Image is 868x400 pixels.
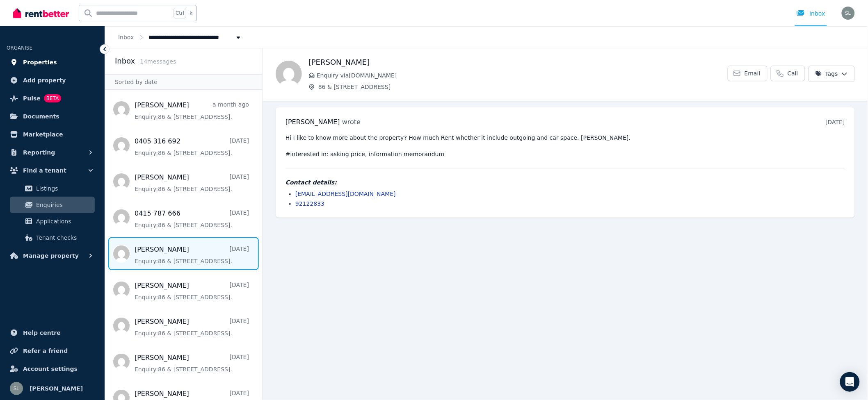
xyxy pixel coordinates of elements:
[7,343,98,359] a: Refer a friend
[10,230,95,246] a: Tenant checks
[115,55,135,67] h2: Inbox
[317,71,728,80] span: Enquiry via [DOMAIN_NAME]
[135,209,249,229] a: 0415 787 666[DATE]Enquiry:86 & [STREET_ADDRESS].
[809,66,855,82] button: Tags
[276,61,302,87] img: Bettye Lee
[295,191,396,197] a: [EMAIL_ADDRESS][DOMAIN_NAME]
[842,7,855,20] img: Sandy Luo
[7,72,98,89] a: Add property
[23,75,66,85] span: Add property
[7,90,98,107] a: PulseBETA
[7,361,98,377] a: Account settings
[13,7,69,19] img: RentBetter
[840,372,860,392] div: Open Intercom Messenger
[7,325,98,341] a: Help centre
[7,54,98,70] a: Properties
[23,93,41,103] span: Pulse
[190,10,192,16] span: k
[135,173,249,193] a: [PERSON_NAME][DATE]Enquiry:86 & [STREET_ADDRESS].
[23,251,79,261] span: Manage property
[745,69,761,77] span: Email
[135,317,249,337] a: [PERSON_NAME][DATE]Enquiry:86 & [STREET_ADDRESS].
[23,346,68,356] span: Refer a friend
[23,130,63,139] span: Marketplace
[771,66,805,81] a: Call
[788,69,798,77] span: Call
[7,162,98,179] button: Find a tenant
[23,328,61,338] span: Help centre
[36,216,91,226] span: Applications
[10,197,95,213] a: Enquiries
[174,8,186,18] span: Ctrl
[7,126,98,143] a: Marketplace
[135,281,249,301] a: [PERSON_NAME][DATE]Enquiry:86 & [STREET_ADDRESS].
[23,111,59,121] span: Documents
[295,200,324,207] a: 92122833
[826,119,845,125] time: [DATE]
[318,83,728,91] span: 86 & [STREET_ADDRESS]
[7,108,98,125] a: Documents
[342,118,361,126] span: wrote
[118,34,134,41] a: Inbox
[286,178,845,186] h4: Contact details:
[135,353,249,373] a: [PERSON_NAME][DATE]Enquiry:86 & [STREET_ADDRESS].
[286,134,845,158] pre: Hi I like to know more about the property? How much Rent whether it include outgoing and car spac...
[36,233,91,243] span: Tenant checks
[36,200,91,210] span: Enquiries
[135,136,249,157] a: 0405 316 692[DATE]Enquiry:86 & [STREET_ADDRESS].
[105,26,256,48] nav: Breadcrumb
[23,166,66,175] span: Find a tenant
[7,248,98,264] button: Manage property
[23,364,78,374] span: Account settings
[44,94,61,102] span: BETA
[23,57,57,67] span: Properties
[308,57,728,68] h1: [PERSON_NAME]
[140,58,176,65] span: 14 message s
[728,66,767,81] a: Email
[10,382,23,395] img: Sandy Luo
[7,144,98,161] button: Reporting
[135,100,249,121] a: [PERSON_NAME]a month agoEnquiry:86 & [STREET_ADDRESS].
[286,118,340,126] span: [PERSON_NAME]
[23,148,55,157] span: Reporting
[815,70,838,78] span: Tags
[10,213,95,230] a: Applications
[36,184,91,193] span: Listings
[105,74,262,90] div: Sorted by date
[7,45,32,51] span: ORGANISE
[797,9,825,18] div: Inbox
[30,384,83,393] span: [PERSON_NAME]
[10,180,95,197] a: Listings
[135,245,249,265] a: [PERSON_NAME][DATE]Enquiry:86 & [STREET_ADDRESS].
